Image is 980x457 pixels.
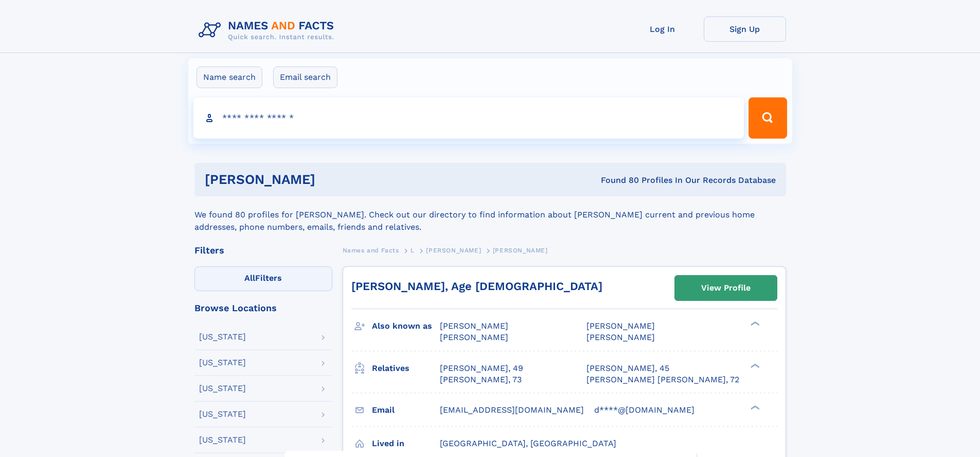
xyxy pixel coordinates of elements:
[199,359,246,367] div: [US_STATE]
[372,360,440,377] h3: Relatives
[426,244,481,257] a: [PERSON_NAME]
[586,321,655,331] span: [PERSON_NAME]
[411,247,415,254] span: L
[440,438,616,448] span: [GEOGRAPHIC_DATA], [GEOGRAPHIC_DATA]
[194,266,332,291] label: Filters
[621,16,704,42] a: Log In
[343,244,399,257] a: Names and Facts
[586,374,739,385] a: [PERSON_NAME] [PERSON_NAME], 72
[748,320,760,327] div: ❯
[440,405,584,415] span: [EMAIL_ADDRESS][DOMAIN_NAME]
[205,173,458,186] h1: [PERSON_NAME]
[194,303,332,313] div: Browse Locations
[701,276,751,300] div: View Profile
[244,273,255,283] span: All
[197,66,262,88] label: Name search
[458,175,776,186] div: Found 80 Profiles In Our Records Database
[748,404,760,411] div: ❯
[440,363,523,374] a: [PERSON_NAME], 49
[493,247,548,254] span: [PERSON_NAME]
[704,16,786,42] a: Sign Up
[372,317,440,335] h3: Also known as
[749,97,787,139] button: Search Button
[426,247,481,254] span: [PERSON_NAME]
[194,16,343,44] img: Logo Names and Facts
[199,436,246,444] div: [US_STATE]
[199,410,246,418] div: [US_STATE]
[194,196,786,233] div: We found 80 profiles for [PERSON_NAME]. Check out our directory to find information about [PERSON...
[273,66,337,88] label: Email search
[372,435,440,452] h3: Lived in
[440,332,508,342] span: [PERSON_NAME]
[586,332,655,342] span: [PERSON_NAME]
[193,97,744,139] input: search input
[586,363,669,374] a: [PERSON_NAME], 45
[440,321,508,331] span: [PERSON_NAME]
[411,244,415,257] a: L
[199,333,246,341] div: [US_STATE]
[372,401,440,419] h3: Email
[748,362,760,369] div: ❯
[675,276,777,300] a: View Profile
[199,384,246,393] div: [US_STATE]
[440,374,522,385] a: [PERSON_NAME], 73
[351,280,602,293] a: [PERSON_NAME], Age [DEMOGRAPHIC_DATA]
[194,246,332,255] div: Filters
